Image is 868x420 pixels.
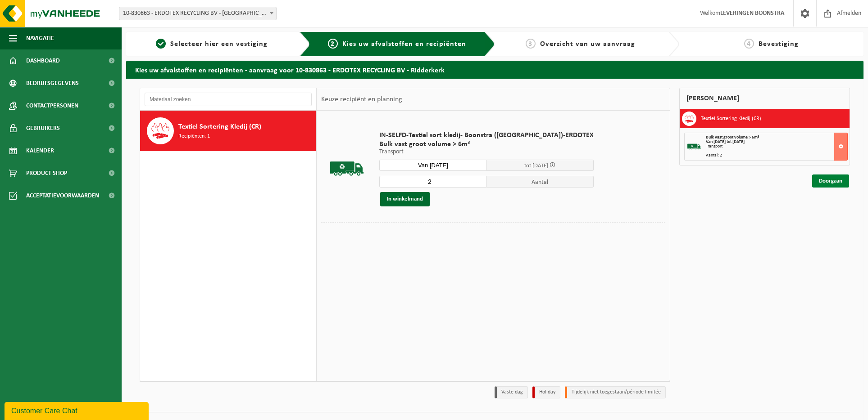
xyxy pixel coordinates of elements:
input: Materiaal zoeken [145,93,312,106]
span: Kalender [26,139,54,162]
input: Selecteer datum [379,160,486,171]
span: 4 [744,39,754,49]
div: [PERSON_NAME] [679,88,850,109]
li: Holiday [532,386,560,398]
span: tot [DATE] [524,163,548,169]
span: Product Shop [26,162,67,184]
span: Bulk vast groot volume > 6m³ [379,140,594,149]
iframe: chat widget [5,400,150,420]
span: Gebruikers [26,117,60,139]
span: Recipiënten: 1 [178,132,210,141]
a: Doorgaan [812,174,849,188]
span: Selecteer hier een vestiging [170,40,268,48]
span: 1 [156,39,166,49]
p: Transport [379,149,594,155]
span: Bedrijfsgegevens [26,72,79,94]
button: In winkelmand [380,192,430,206]
strong: LEVERINGEN BOONSTRA [720,10,784,17]
span: Bevestiging [759,40,799,48]
span: Contactpersonen [26,94,78,117]
li: Vaste dag [495,386,528,398]
li: Tijdelijk niet toegestaan/période limitée [565,386,666,398]
span: Kies uw afvalstoffen en recipiënten [342,40,466,48]
span: Textiel Sortering Kledij (CR) [178,121,261,132]
span: Aantal [486,176,594,188]
span: IN-SELFD-Textiel sort kledij- Boonstra ([GEOGRAPHIC_DATA])-ERDOTEX [379,131,594,140]
button: Textiel Sortering Kledij (CR) Recipiënten: 1 [140,111,316,151]
span: Navigatie [26,27,54,49]
div: Transport [706,144,847,149]
span: 3 [526,39,536,49]
h2: Kies uw afvalstoffen en recipiënten - aanvraag voor 10-830863 - ERDOTEX RECYCLING BV - Ridderkerk [126,61,863,78]
span: Overzicht van uw aanvraag [540,40,635,48]
span: 10-830863 - ERDOTEX RECYCLING BV - Ridderkerk [119,7,277,20]
strong: Van [DATE] tot [DATE] [706,139,745,144]
span: Dashboard [26,49,60,72]
div: Aantal: 2 [706,153,847,158]
h3: Textiel Sortering Kledij (CR) [701,112,761,126]
a: 1Selecteer hier een vestiging [131,39,292,49]
div: Keuze recipiënt en planning [317,88,407,111]
span: Bulk vast groot volume > 6m³ [706,135,759,140]
span: 10-830863 - ERDOTEX RECYCLING BV - Ridderkerk [119,7,276,20]
span: 2 [328,39,338,49]
span: Acceptatievoorwaarden [26,184,99,207]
